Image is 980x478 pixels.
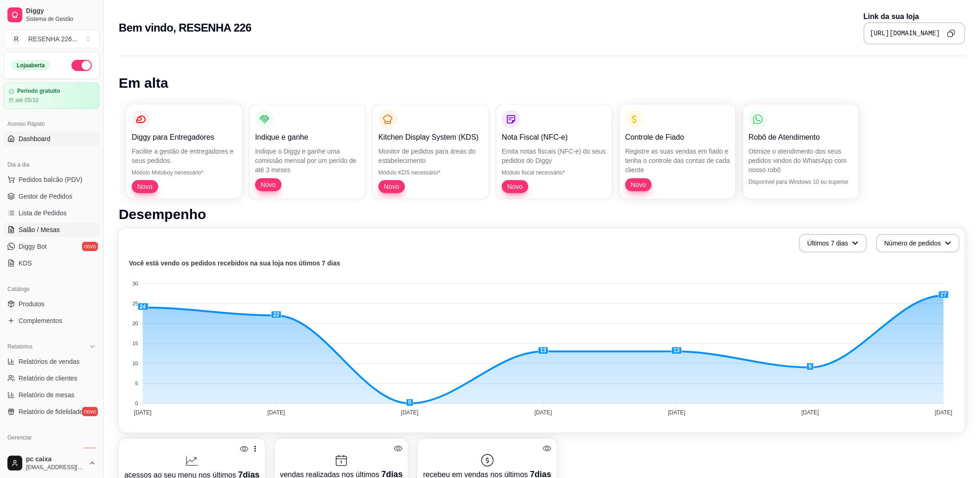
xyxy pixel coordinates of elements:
span: Dashboard [19,134,51,143]
p: Módulo fiscal necessário* [502,169,607,176]
button: Nota Fiscal (NFC-e)Emita notas fiscais (NFC-e) do seus pedidos do DiggyMódulo fiscal necessário*Novo [496,104,612,199]
a: Entregadoresnovo [4,445,100,460]
pre: [URL][DOMAIN_NAME] [870,29,940,38]
h2: Bem vindo, RESENHA 226 [119,20,251,35]
tspan: 30 [133,281,138,286]
tspan: [DATE] [534,409,552,416]
p: Emita notas fiscais (NFC-e) do seus pedidos do Diggy [502,147,607,165]
span: Diggy Bot [19,242,47,251]
p: Nota Fiscal (NFC-e) [502,132,607,143]
a: Relatório de fidelidadenovo [4,404,100,419]
tspan: 0 [135,400,138,406]
tspan: [DATE] [401,409,419,416]
button: Robô de AtendimentoOtimize o atendimento dos seus pedidos vindos do WhatsApp com nosso robôDispon... [743,104,859,199]
tspan: 15 [133,341,138,346]
p: Monitor de pedidos para áreas do estabelecimento [378,147,483,165]
div: Dia a dia [4,157,100,172]
p: Registre as suas vendas em fiado e tenha o controle das contas de cada cliente [625,147,730,174]
article: Período gratuito [17,88,60,95]
span: Novo [504,182,526,191]
a: Dashboard [4,131,100,146]
button: Número de pedidos [876,234,960,252]
h1: Em alta [119,75,965,91]
span: Gestor de Pedidos [19,192,72,201]
p: Indique e ganhe [255,132,360,143]
p: Link da sua loja [864,11,965,22]
div: Gerenciar [4,430,100,445]
p: Robô de Atendimento [749,132,853,143]
span: Sistema de Gestão [26,15,96,23]
article: até 05/10 [15,97,38,104]
a: DiggySistema de Gestão [4,4,100,26]
span: Entregadores [19,448,58,457]
span: Diggy [26,7,96,15]
span: Relatório de clientes [19,374,77,383]
span: KDS [19,258,32,268]
span: Novo [627,180,650,189]
a: Relatórios de vendas [4,354,100,369]
button: Copy to clipboard [944,26,959,41]
button: Select a team [4,30,100,48]
span: [EMAIL_ADDRESS][DOMAIN_NAME] [26,464,85,471]
span: Relatório de mesas [19,390,75,400]
a: Gestor de Pedidos [4,189,100,204]
p: Módulo KDS necessário* [378,169,483,176]
a: Período gratuitoaté 05/10 [4,83,100,109]
tspan: [DATE] [268,409,285,416]
span: Complementos [19,316,62,325]
span: Salão / Mesas [19,225,60,234]
text: Você está vendo os pedidos recebidos na sua loja nos útimos 7 dias [129,260,340,267]
button: Últimos 7 dias [799,234,867,252]
span: R [12,34,21,44]
span: Novo [134,182,156,191]
a: Relatório de mesas [4,388,100,402]
a: Salão / Mesas [4,222,100,237]
p: Facilite a gestão de entregadores e seus pedidos. [132,147,237,165]
tspan: 20 [133,321,138,326]
span: Pedidos balcão (PDV) [19,175,83,184]
button: Pedidos balcão (PDV) [4,172,100,187]
div: Catálogo [4,282,100,297]
p: Módulo Motoboy necessário* [132,169,237,176]
h1: Desempenho [119,206,965,223]
p: Disponível para Windows 10 ou superior [749,178,853,186]
span: Relatórios [7,343,32,350]
a: Relatório de clientes [4,371,100,386]
span: Produtos [19,299,45,309]
span: pc caixa [26,455,85,464]
span: Relatório de fidelidade [19,407,83,416]
button: Kitchen Display System (KDS)Monitor de pedidos para áreas do estabelecimentoMódulo KDS necessário... [373,104,489,199]
a: Complementos [4,313,100,328]
button: Alterar Status [71,60,92,71]
span: Relatórios de vendas [19,357,80,366]
tspan: [DATE] [935,409,953,416]
span: Novo [380,182,403,191]
tspan: 25 [133,301,138,306]
tspan: [DATE] [801,409,819,416]
div: Loja aberta [12,60,50,71]
div: Acesso Rápido [4,116,100,131]
tspan: [DATE] [668,409,685,416]
tspan: 10 [133,361,138,366]
a: KDS [4,256,100,271]
p: Indique o Diggy e ganhe uma comissão mensal por um perído de até 3 meses [255,147,360,174]
tspan: [DATE] [134,409,152,416]
p: Kitchen Display System (KDS) [378,132,483,143]
a: Diggy Botnovo [4,239,100,254]
p: Diggy para Entregadores [132,132,237,143]
a: Produtos [4,297,100,311]
button: pc caixa[EMAIL_ADDRESS][DOMAIN_NAME] [4,452,100,474]
button: Controle de FiadoRegistre as suas vendas em fiado e tenha o controle das contas de cada clienteNovo [620,104,736,199]
tspan: 5 [135,381,138,386]
button: Diggy para EntregadoresFacilite a gestão de entregadores e seus pedidos.Módulo Motoboy necessário... [126,104,242,199]
p: Otimize o atendimento dos seus pedidos vindos do WhatsApp com nosso robô [749,147,853,174]
span: Novo [257,180,280,189]
p: Controle de Fiado [625,132,730,143]
a: Lista de Pedidos [4,206,100,220]
button: Indique e ganheIndique o Diggy e ganhe uma comissão mensal por um perído de até 3 mesesNovo [250,104,365,199]
div: RESENHA 226 ... [28,34,77,44]
span: Lista de Pedidos [19,208,67,218]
